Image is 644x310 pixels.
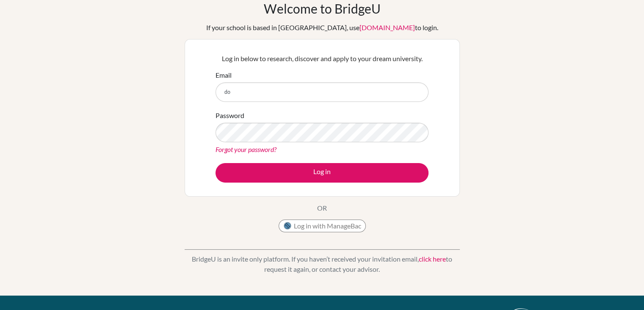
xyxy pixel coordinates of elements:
[264,1,381,16] h1: Welcome to BridgeU
[216,163,428,183] button: Log in
[317,203,327,213] p: OR
[216,70,232,80] label: Email
[419,255,446,263] a: click here
[279,220,366,232] button: Log in with ManageBac
[216,110,244,121] label: Password
[206,23,438,33] div: If your school is based in [GEOGRAPHIC_DATA], use to login.
[359,23,415,31] a: [DOMAIN_NAME]
[216,145,276,153] a: Forgot your password?
[185,254,460,274] p: BridgeU is an invite only platform. If you haven’t received your invitation email, to request it ...
[216,54,428,64] p: Log in below to research, discover and apply to your dream university.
